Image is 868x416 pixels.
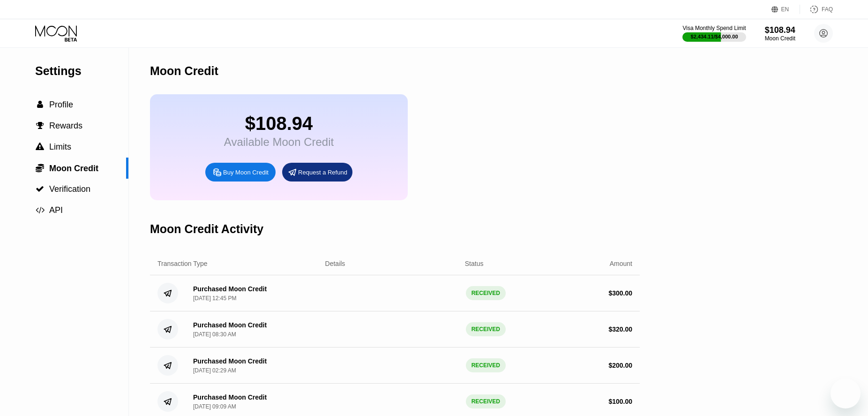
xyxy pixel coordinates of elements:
div: [DATE] 08:30 AM [193,331,236,338]
div: RECEIVED [466,394,506,408]
div:  [35,121,45,130]
span: Rewards [49,121,82,130]
div:  [35,206,45,214]
div: $ 200.00 [608,362,632,369]
div: Purchased Moon Credit [193,285,267,293]
div: Details [325,260,345,267]
div: EN [781,6,789,13]
div: $ 100.00 [608,398,632,405]
div: Moon Credit [150,64,218,78]
span:  [36,143,44,151]
div: FAQ [800,5,833,14]
div: Amount [610,260,632,267]
iframe: Button to launch messaging window [831,378,861,408]
div:  [35,185,45,193]
span:  [37,100,43,109]
div: FAQ [822,6,833,13]
div: Available Moon Credit [224,136,334,149]
div: [DATE] 09:09 AM [193,403,236,410]
div: Request a Refund [298,168,347,176]
div: Status [465,260,484,267]
div: Visa Monthly Spend Limit$2,434.11/$4,000.00 [682,25,746,42]
div: Purchased Moon Credit [193,393,267,401]
div:  [35,163,45,173]
div: Visa Monthly Spend Limit [682,25,746,31]
span: Verification [49,184,90,194]
span: Profile [49,100,73,109]
div: [DATE] 12:45 PM [193,295,236,302]
span:  [36,206,45,214]
div: Purchased Moon Credit [193,321,267,329]
div: Settings [35,64,128,78]
div: Buy Moon Credit [223,168,269,176]
div: RECEIVED [466,358,506,372]
span: Moon Credit [49,164,98,173]
div: $ 320.00 [608,325,632,333]
div: Purchased Moon Credit [193,357,267,365]
div: $ 300.00 [608,289,632,297]
span:  [36,121,44,130]
span: Limits [49,142,71,151]
div:  [35,100,45,109]
div: EN [771,5,800,14]
div: $108.94Moon Credit [765,25,795,42]
span: API [49,205,63,215]
div: [DATE] 02:29 AM [193,367,236,374]
span:  [36,163,44,173]
div:  [35,143,45,151]
span:  [36,185,44,193]
div: Request a Refund [282,163,352,182]
div: Moon Credit Activity [150,222,263,236]
div: Moon Credit [765,35,795,42]
div: $2,434.11 / $4,000.00 [691,34,738,39]
div: RECEIVED [466,286,506,300]
div: $108.94 [765,25,795,35]
div: Buy Moon Credit [205,163,276,182]
div: RECEIVED [466,322,506,336]
div: Transaction Type [157,260,208,267]
div: $108.94 [224,113,334,134]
